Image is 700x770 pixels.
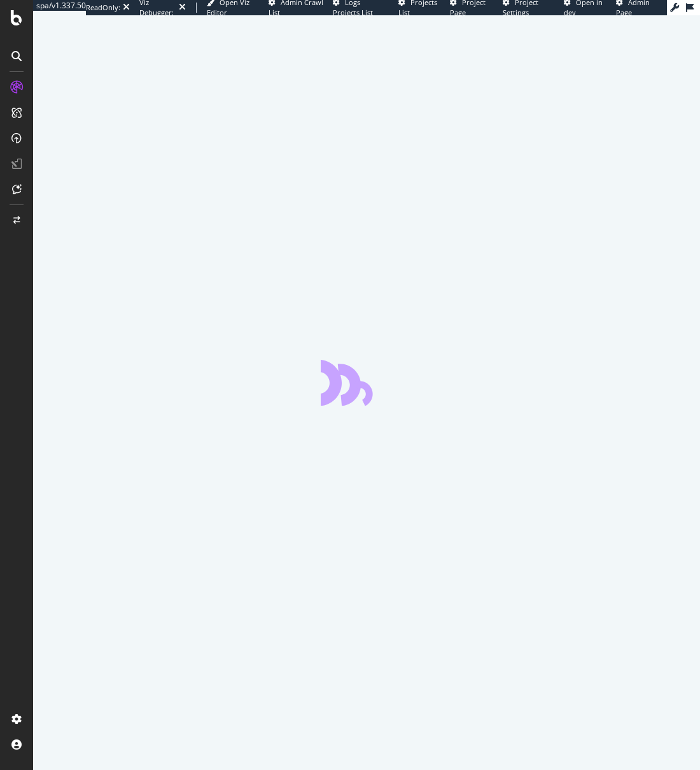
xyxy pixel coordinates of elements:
div: animation [321,360,412,406]
div: ReadOnly: [86,3,120,13]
